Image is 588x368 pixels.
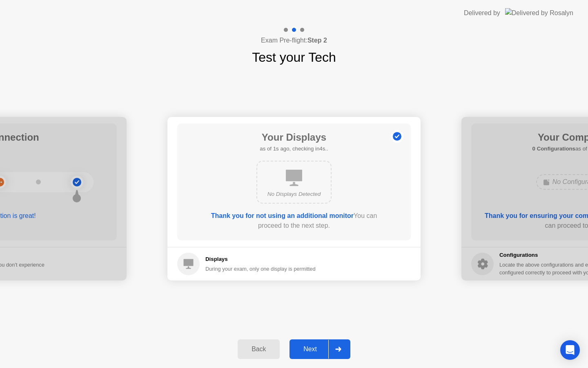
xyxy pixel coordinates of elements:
[205,265,316,273] div: During your exam, only one display is permitted
[238,339,280,359] button: Back
[260,145,328,153] h5: as of 1s ago, checking in4s..
[252,47,336,67] h1: Test your Tech
[211,212,354,219] b: Thank you for not using an additional monitor
[264,190,324,198] div: No Displays Detected
[464,8,500,18] div: Delivered by
[205,255,316,263] h5: Displays
[307,37,327,44] b: Step 2
[260,130,328,145] h1: Your Displays
[560,340,580,360] div: Open Intercom Messenger
[200,211,388,231] div: You can proceed to the next step.
[505,8,573,18] img: Delivered by Rosalyn
[290,339,350,359] button: Next
[292,346,328,353] div: Next
[261,36,327,45] h4: Exam Pre-flight:
[240,346,277,353] div: Back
